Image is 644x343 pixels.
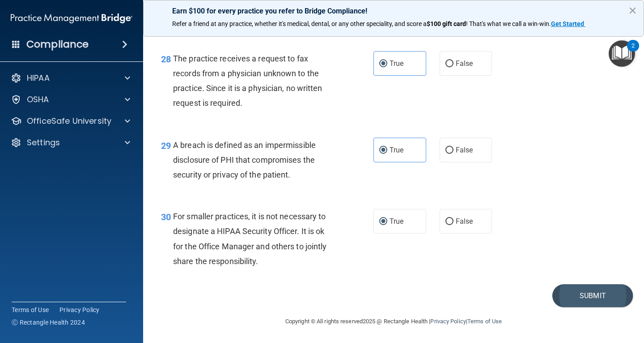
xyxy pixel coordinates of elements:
[456,146,473,154] span: False
[230,307,557,336] div: Copyright © All rights reserved 2025 @ Rectangle Health | |
[609,40,635,67] button: Open Resource Center, 2 new notifications
[59,305,100,314] a: Privacy Policy
[445,147,453,154] input: False
[27,73,50,83] p: HIPAA
[551,20,584,27] strong: Get Started
[456,59,473,68] span: False
[172,20,427,27] span: Refer a friend at any practice, whether it's medical, dental, or any other speciality, and score a
[445,218,453,225] input: False
[12,318,85,327] span: Ⓒ Rectangle Health 2024
[430,318,466,325] a: Privacy Policy
[11,137,130,148] a: Settings
[466,20,551,27] span: ! That's what we call a win-win.
[427,20,466,27] strong: $100 gift card
[390,217,403,226] span: True
[11,73,130,83] a: HIPAA
[161,212,171,222] span: 30
[161,140,171,151] span: 29
[11,94,130,105] a: OSHA
[445,61,453,67] input: False
[172,7,615,15] p: Earn $100 for every practice you refer to Bridge Compliance!
[11,9,132,27] img: PMB logo
[390,146,403,154] span: True
[173,140,316,179] span: A breach is defined as an impermissible disclosure of PHI that compromises the security or privac...
[27,94,49,105] p: OSHA
[27,137,60,148] p: Settings
[12,305,49,314] a: Terms of Use
[379,61,387,67] input: True
[173,54,322,108] span: The practice receives a request to fax records from a physician unknown to the practice. Since it...
[631,46,635,57] div: 2
[467,318,502,325] a: Terms of Use
[390,59,403,68] span: True
[456,217,473,226] span: False
[552,284,633,307] button: Submit
[628,3,637,17] button: Close
[161,54,171,65] span: 28
[173,212,326,266] span: For smaller practices, it is not necessary to designate a HIPAA Security Officer. It is ok for th...
[379,218,387,225] input: True
[11,116,130,126] a: OfficeSafe University
[26,38,89,51] h4: Compliance
[379,147,387,154] input: True
[27,116,111,126] p: OfficeSafe University
[551,20,585,27] a: Get Started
